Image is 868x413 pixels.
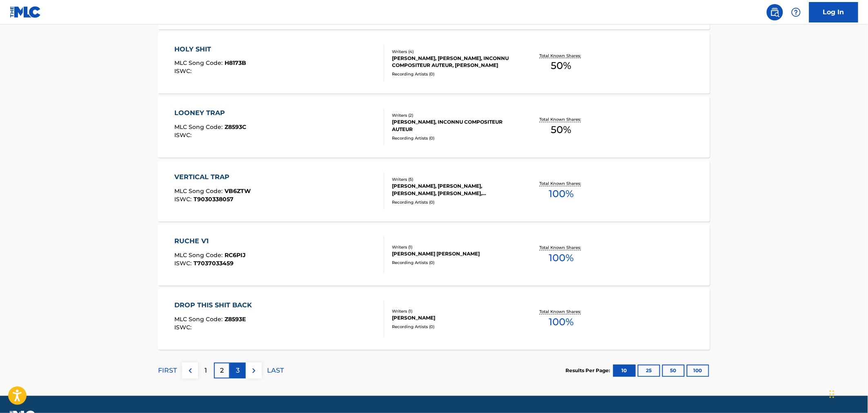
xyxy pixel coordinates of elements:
[158,160,710,222] a: VERTICAL TRAPMLC Song Code:VB6ZTWISWC:T9030338057Writers (5)[PERSON_NAME], [PERSON_NAME], [PERSON...
[392,55,515,69] div: [PERSON_NAME], [PERSON_NAME], INCONNU COMPOSITEUR AUTEUR, [PERSON_NAME]
[392,260,515,266] div: Recording Artists ( 0 )
[827,374,868,413] iframe: Chat Widget
[392,113,515,119] div: Writers ( 2 )
[767,4,783,20] a: Public Search
[392,251,515,258] div: [PERSON_NAME] [PERSON_NAME]
[10,6,41,18] img: MLC Logo
[549,315,574,330] span: 100 %
[551,123,572,138] span: 50 %
[175,44,247,54] div: HOLY SHIT
[392,71,515,78] div: Recording Artists ( 0 )
[809,2,858,22] a: Log In
[175,252,225,259] span: MLC Song Code :
[175,188,225,195] span: MLC Song Code :
[175,132,194,139] span: ISWC :
[392,183,515,198] div: [PERSON_NAME], [PERSON_NAME], [PERSON_NAME], [PERSON_NAME], [PERSON_NAME]
[392,315,515,322] div: [PERSON_NAME]
[549,187,574,202] span: 100 %
[175,68,194,75] span: ISWC :
[194,196,234,203] span: T9030338057
[539,181,583,187] p: Total Known Shares:
[225,124,247,131] span: Z8593C
[185,366,195,376] img: left
[662,365,685,377] button: 50
[225,188,251,195] span: VB6ZTW
[194,260,234,267] span: T7037033459
[158,289,710,350] a: DROP THIS SHIT BACKMLC Song Code:Z8593EISWC:Writers (1)[PERSON_NAME]Recording Artists (0)Total Kn...
[175,109,247,118] div: LOONEY TRAP
[539,309,583,315] p: Total Known Shares:
[175,196,194,203] span: ISWC :
[392,324,515,330] div: Recording Artists ( 0 )
[551,59,572,73] span: 50 %
[267,366,284,376] p: LAST
[175,316,225,323] span: MLC Song Code :
[539,53,583,59] p: Total Known Shares:
[549,251,574,266] span: 100 %
[687,365,709,377] button: 100
[225,252,246,259] span: RC6PIJ
[788,4,804,20] div: Help
[565,367,612,375] p: Results Per Page:
[158,366,177,376] p: FIRST
[175,324,194,331] span: ISWC :
[175,301,256,311] div: DROP THIS SHIT BACK
[205,366,207,376] p: 1
[236,366,240,376] p: 3
[392,177,515,183] div: Writers ( 5 )
[613,365,636,377] button: 10
[392,200,515,206] div: Recording Artists ( 0 )
[770,7,780,17] img: search
[175,237,246,246] div: RUCHE V1
[175,60,225,67] span: MLC Song Code :
[791,7,801,17] img: help
[175,260,194,267] span: ISWC :
[175,173,251,182] div: VERTICAL TRAP
[158,32,710,93] a: HOLY SHITMLC Song Code:H8173BISWC:Writers (4)[PERSON_NAME], [PERSON_NAME], INCONNU COMPOSITEUR AU...
[249,366,259,376] img: right
[392,244,515,251] div: Writers ( 1 )
[175,124,225,131] span: MLC Song Code :
[392,309,515,315] div: Writers ( 1 )
[830,382,835,406] div: Drag
[225,316,246,323] span: Z8593E
[225,60,247,67] span: H8173B
[638,365,660,377] button: 25
[392,119,515,133] div: [PERSON_NAME], INCONNU COMPOSITEUR AUTEUR
[392,49,515,55] div: Writers ( 4 )
[158,224,710,286] a: RUCHE V1MLC Song Code:RC6PIJISWC:T7037033459Writers (1)[PERSON_NAME] [PERSON_NAME]Recording Artis...
[392,135,515,142] div: Recording Artists ( 0 )
[158,96,710,158] a: LOONEY TRAPMLC Song Code:Z8593CISWC:Writers (2)[PERSON_NAME], INCONNU COMPOSITEUR AUTEURRecording...
[220,366,224,376] p: 2
[539,117,583,123] p: Total Known Shares:
[539,245,583,251] p: Total Known Shares:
